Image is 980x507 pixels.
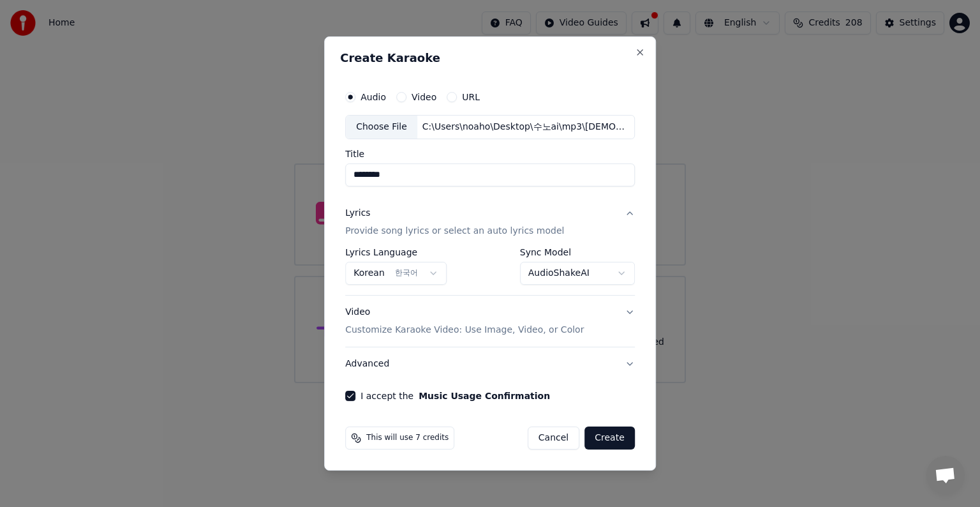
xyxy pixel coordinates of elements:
label: URL [462,93,480,102]
label: Sync Model [520,248,635,257]
p: Customize Karaoke Video: Use Image, Video, or Color [345,324,584,337]
div: Choose File [346,116,417,139]
label: I accept the [360,391,550,400]
button: LyricsProvide song lyrics or select an auto lyrics model [345,197,635,248]
label: Title [345,149,635,158]
label: Lyrics Language [345,248,447,257]
button: Create [584,427,635,450]
button: I accept the [419,391,550,400]
p: Provide song lyrics or select an auto lyrics model [345,225,564,238]
div: Lyrics [345,207,370,220]
div: Video [345,306,584,337]
label: Video [412,93,436,102]
div: LyricsProvide song lyrics or select an auto lyrics model [345,248,635,295]
button: Advanced [345,347,635,381]
label: Audio [360,93,386,102]
button: VideoCustomize Karaoke Video: Use Image, Video, or Color [345,296,635,347]
div: C:\Users\noaho\Desktop\수노ai\mp3\[DEMOGRAPHIC_DATA]외우기 3탄.mp3 [417,121,634,133]
span: This will use 7 credits [366,433,449,443]
button: Cancel [528,427,579,450]
h2: Create Karaoke [340,52,640,64]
